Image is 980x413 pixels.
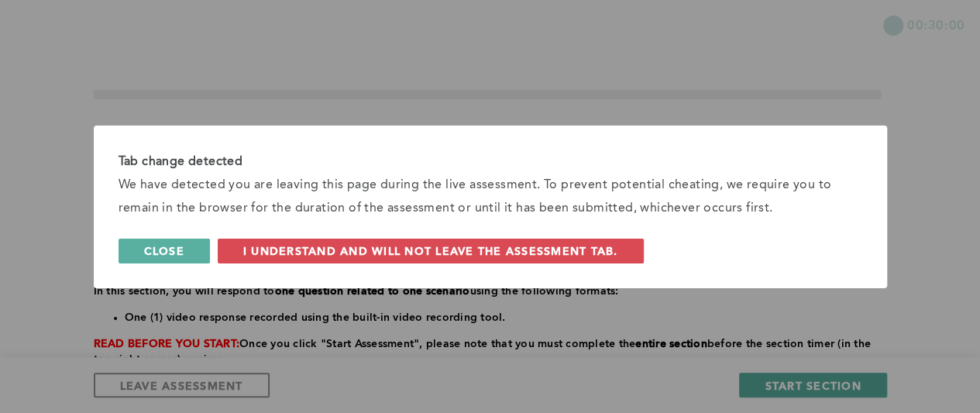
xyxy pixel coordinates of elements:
span: Close [144,243,184,258]
button: Close [119,239,210,263]
div: Tab change detected [119,150,862,174]
div: We have detected you are leaving this page during the live assessment. To prevent potential cheat... [119,174,862,220]
button: I understand and will not leave the assessment tab. [218,239,644,263]
span: I understand and will not leave the assessment tab. [243,243,618,258]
